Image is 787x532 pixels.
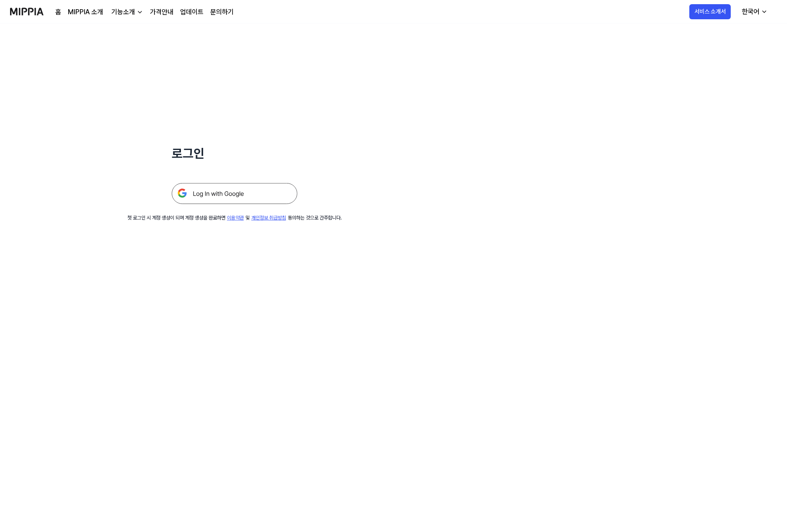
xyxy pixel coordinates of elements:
a: 가격안내 [150,7,173,17]
div: 한국어 [740,7,761,17]
a: MIPPIA 소개 [68,7,103,17]
a: 이용약관 [227,215,244,221]
h1: 로그인 [172,144,297,163]
button: 서비스 소개서 [689,4,731,19]
button: 한국어 [735,3,773,20]
button: 기능소개 [110,7,143,17]
a: 업데이트 [180,7,204,17]
img: down [137,9,143,15]
a: 홈 [55,7,61,17]
a: 개인정보 취급방침 [251,215,286,221]
div: 기능소개 [110,7,137,17]
a: 문의하기 [210,7,234,17]
img: 구글 로그인 버튼 [172,183,297,204]
div: 첫 로그인 시 계정 생성이 되며 계정 생성을 완료하면 및 동의하는 것으로 간주합니다. [127,214,342,222]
